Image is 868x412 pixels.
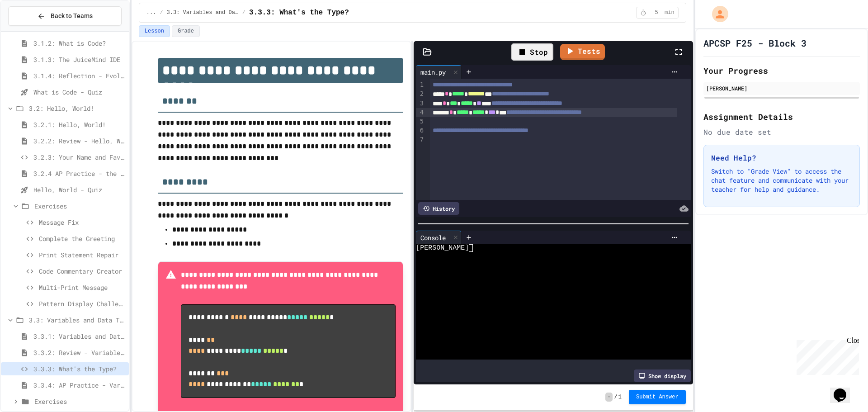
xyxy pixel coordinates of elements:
div: Stop [511,43,553,61]
p: Switch to "Grade View" to access the chat feature and communicate with your teacher for help and ... [711,167,852,194]
span: Submit Answer [636,393,679,401]
span: 3.2: Hello, World! [29,104,125,113]
span: Back to Teams [51,11,93,21]
button: Lesson [139,25,170,37]
div: Show display [634,369,691,382]
span: Print Statement Repair [39,250,125,260]
a: Tests [560,44,605,60]
span: 3.2.2: Review - Hello, World! [33,136,125,146]
span: Complete the Greeting [39,234,125,243]
div: My Account [703,4,731,24]
span: 3.3.4: AP Practice - Variables [33,380,125,390]
div: Console [416,233,450,242]
div: Chat with us now!Close [4,4,62,57]
span: 3.1.4: Reflection - Evolving Technology [33,71,125,81]
iframe: chat widget [830,376,859,403]
span: 3.3: Variables and Data Types [167,9,239,16]
span: 3.2.4 AP Practice - the DISPLAY Procedure [33,169,125,178]
div: 5 [416,117,425,126]
div: 7 [416,135,425,144]
span: [PERSON_NAME] [416,244,469,252]
span: 1 [618,393,622,401]
button: Grade [172,25,200,37]
div: main.py [416,67,450,77]
span: 3.3.1: Variables and Data Types [33,331,125,341]
h3: Need Help? [711,152,852,163]
span: Code Commentary Creator [39,266,125,276]
div: No due date set [703,127,860,137]
iframe: chat widget [793,336,859,375]
span: Multi-Print Message [39,283,125,292]
span: / [614,393,618,401]
span: 3.2.3: Your Name and Favorite Movie [33,152,125,162]
span: 3.1.2: What is Code? [33,38,125,48]
span: ... [146,9,156,16]
span: 5 [649,9,664,16]
span: 3.3.3: What's the Type? [249,7,349,18]
span: 3.3.2: Review - Variables and Data Types [33,348,125,357]
span: / [160,9,163,16]
span: Exercises [34,201,125,211]
span: 3.1.3: The JuiceMind IDE [33,55,125,64]
div: History [418,202,459,215]
span: 3.2.1: Hello, World! [33,120,125,129]
div: 2 [416,90,425,99]
button: Submit Answer [629,390,686,404]
button: Back to Teams [8,6,122,26]
span: min [665,9,675,16]
div: main.py [416,65,462,79]
div: 4 [416,108,425,117]
div: Console [416,231,462,244]
h2: Your Progress [703,64,860,77]
div: 3 [416,99,425,108]
span: Exercises [34,397,125,406]
h2: Assignment Details [703,110,860,123]
span: What is Code - Quiz [33,87,125,97]
span: Hello, World - Quiz [33,185,125,194]
span: Message Fix [39,218,125,227]
span: - [605,393,612,402]
span: / [242,9,245,16]
span: 3.3.3: What's the Type? [33,364,125,374]
span: Pattern Display Challenge [39,299,125,308]
span: 3.3: Variables and Data Types [29,315,125,325]
div: [PERSON_NAME] [706,84,857,92]
div: 6 [416,126,425,135]
div: 1 [416,81,425,90]
h1: APCSP F25 - Block 3 [703,37,807,49]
